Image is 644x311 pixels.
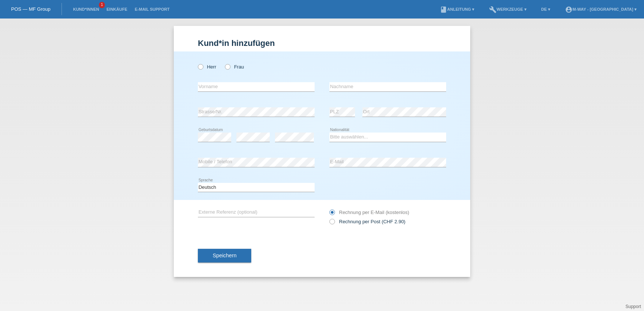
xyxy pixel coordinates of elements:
span: 1 [99,2,105,8]
input: Rechnung per E-Mail (kostenlos) [329,210,334,219]
h1: Kund*in hinzufügen [198,39,446,48]
a: buildWerkzeuge ▾ [485,7,530,11]
a: E-Mail Support [131,7,173,11]
i: account_circle [565,6,572,13]
span: Speichern [213,253,236,258]
button: Speichern [198,249,251,263]
a: Einkäufe [103,7,131,11]
a: DE ▾ [538,7,554,11]
a: Kund*innen [69,7,103,11]
label: Rechnung per E-Mail (kostenlos) [329,210,409,215]
a: POS — MF Group [11,6,50,12]
i: build [489,6,497,13]
i: book [440,6,447,13]
a: account_circlem-way - [GEOGRAPHIC_DATA] ▾ [561,7,640,11]
input: Rechnung per Post (CHF 2.90) [329,219,334,228]
input: Herr [198,64,203,69]
label: Frau [225,64,244,70]
a: bookAnleitung ▾ [436,7,478,11]
label: Rechnung per Post (CHF 2.90) [329,219,405,224]
label: Herr [198,64,216,70]
a: Support [625,304,641,309]
input: Frau [225,64,230,69]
